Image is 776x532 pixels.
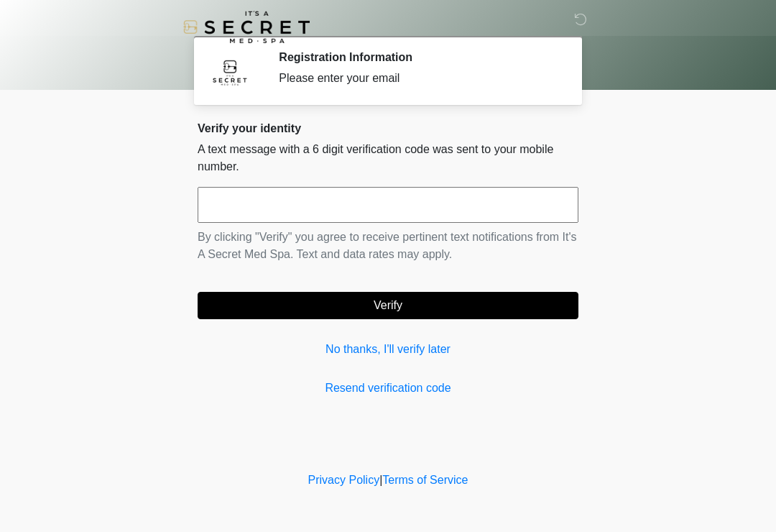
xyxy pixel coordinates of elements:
a: No thanks, I'll verify later [198,341,578,358]
a: Resend verification code [198,380,578,397]
button: Verify [198,292,578,319]
img: Agent Avatar [208,50,251,93]
p: A text message with a 6 digit verification code was sent to your mobile number. [198,141,578,175]
a: Privacy Policy [308,474,380,486]
p: By clicking "Verify" you agree to receive pertinent text notifications from It's A Secret Med Spa... [198,229,578,263]
a: | [379,474,382,486]
div: Please enter your email [279,70,557,87]
h2: Verify your identity [198,121,578,135]
a: Terms of Service [382,474,468,486]
h2: Registration Information [279,50,557,64]
img: It's A Secret Med Spa Logo [183,11,310,43]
